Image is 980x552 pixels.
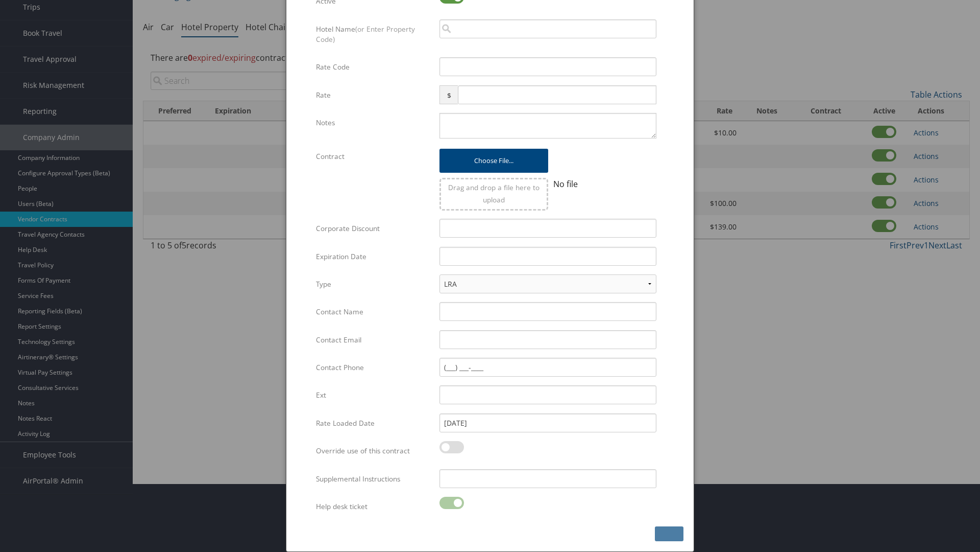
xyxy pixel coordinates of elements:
[316,497,432,516] label: Help desk ticket
[316,330,432,350] label: Contact Email
[316,469,432,489] label: Supplemental Instructions
[316,413,432,433] label: Rate Loaded Date
[553,178,578,190] span: No file
[316,219,432,238] label: Corporate Discount
[448,182,540,204] span: Drag and drop a file here to upload
[316,19,432,50] label: Hotel Name
[316,274,432,294] label: Type
[316,24,415,44] span: (or Enter Property Code)
[316,302,432,321] label: Contact Name
[316,147,432,166] label: Contract
[316,441,432,461] label: Override use of this contract
[316,57,432,77] label: Rate Code
[316,385,432,405] label: Ext
[316,85,432,105] label: Rate
[316,247,432,266] label: Expiration Date
[316,358,432,377] label: Contact Phone
[439,358,656,377] input: (___) ___-____
[439,85,457,104] span: $
[316,113,432,132] label: Notes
